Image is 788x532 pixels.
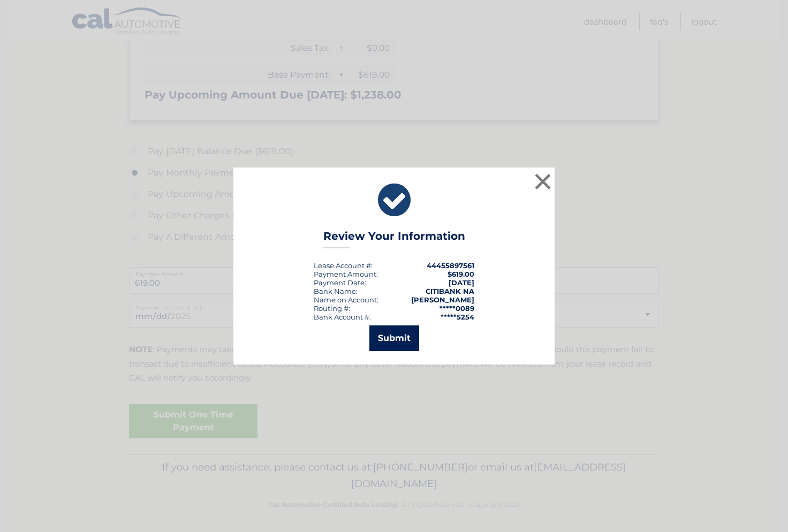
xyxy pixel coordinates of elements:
[314,261,373,270] div: Lease Account #:
[369,325,419,351] button: Submit
[314,278,365,287] span: Payment Date
[314,304,350,313] div: Routing #:
[314,278,366,287] div: :
[411,295,474,304] strong: [PERSON_NAME]
[449,278,474,287] span: [DATE]
[427,261,474,270] strong: 44455897561
[314,295,378,304] div: Name on Account:
[314,287,358,295] div: Bank Name:
[448,270,474,278] span: $619.00
[314,270,378,278] div: Payment Amount:
[314,313,371,321] div: Bank Account #:
[323,230,465,248] h3: Review Your Information
[532,171,554,192] button: ×
[426,287,474,295] strong: CITIBANK NA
